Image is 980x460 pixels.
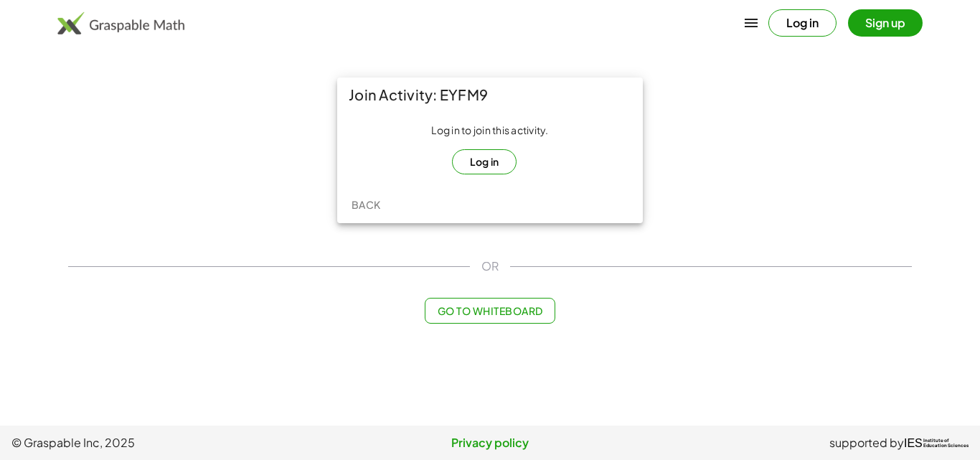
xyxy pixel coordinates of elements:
[343,192,389,217] button: Back
[11,434,331,451] span: © Graspable Inc, 2025
[848,9,923,37] button: Sign up
[437,304,542,317] span: Go to Whiteboard
[481,258,499,275] span: OR
[904,436,923,450] span: IES
[331,434,650,451] a: Privacy policy
[829,434,904,451] span: supported by
[351,198,380,211] span: Back
[349,123,631,174] div: Log in to join this activity.
[452,149,517,174] button: Log in
[904,434,969,451] a: IESInstitute ofEducation Sciences
[923,438,969,449] span: Institute of Education Sciences
[425,298,555,324] button: Go to Whiteboard
[768,9,837,37] button: Log in
[337,78,643,112] div: Join Activity: EYFM9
